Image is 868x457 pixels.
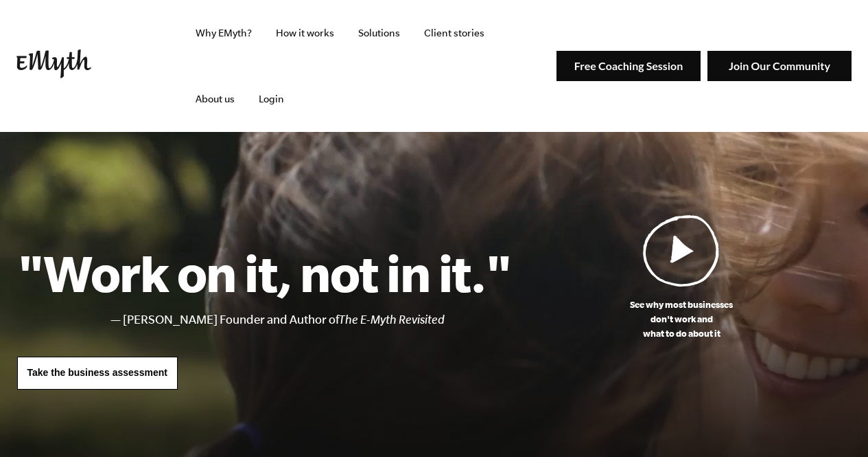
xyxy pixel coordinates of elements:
[123,310,512,330] li: [PERSON_NAME] Founder and Author of
[556,51,701,82] img: Free Coaching Session
[799,391,868,457] iframe: Chat Widget
[16,49,91,78] img: EMyth
[27,367,167,378] span: Take the business assessment
[512,214,852,341] a: See why most businessesdon't work andwhat to do about it
[643,214,720,287] img: Play Video
[17,243,512,303] h1: "Work on it, not in it."
[339,313,445,326] i: The E-Myth Revisited
[512,298,852,341] p: See why most businesses don't work and what to do about it
[248,66,295,132] a: Login
[185,66,246,132] a: About us
[707,51,852,82] img: Join Our Community
[17,357,178,390] a: Take the business assessment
